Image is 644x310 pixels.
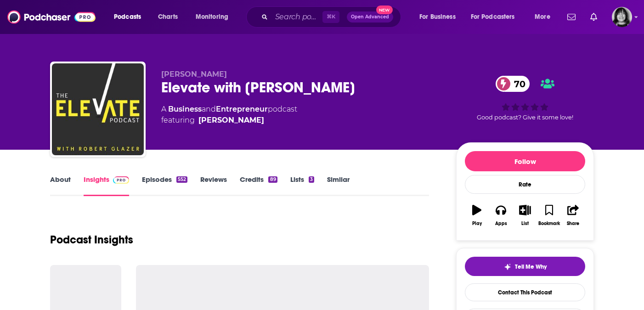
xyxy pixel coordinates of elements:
button: Play [465,199,489,232]
span: featuring [161,115,297,126]
button: Show profile menu [612,7,632,27]
div: 89 [268,176,277,183]
h1: Podcast Insights [50,233,133,247]
div: List [521,221,529,226]
div: Search podcasts, credits, & more... [255,6,410,28]
button: open menu [465,10,528,24]
button: tell me why sparkleTell Me Why [465,257,585,276]
a: Business [168,105,202,113]
a: About [50,175,71,196]
a: Lists3 [290,175,314,196]
a: Contact This Podcast [465,283,585,301]
div: Share [567,221,579,226]
button: Open AdvancedNew [347,11,393,23]
span: Logged in as parkdalepublicity1 [612,7,632,27]
a: InsightsPodchaser Pro [84,175,129,196]
img: User Profile [612,7,632,27]
div: 70Good podcast? Give it some love! [456,70,594,127]
button: Apps [489,199,513,232]
a: 70 [496,76,530,92]
span: New [376,6,393,14]
a: Charts [152,10,183,24]
div: Apps [495,221,507,226]
span: 70 [505,76,530,92]
button: Bookmark [537,199,561,232]
img: Podchaser Pro [113,176,129,184]
input: Search podcasts, credits, & more... [271,10,322,24]
a: Reviews [200,175,227,196]
img: Podchaser - Follow, Share and Rate Podcasts [7,8,96,26]
span: For Podcasters [471,11,515,23]
span: [PERSON_NAME] [161,70,227,79]
a: Episodes552 [142,175,187,196]
span: and [202,105,216,113]
div: Play [472,221,482,226]
div: 552 [176,176,187,183]
a: Credits89 [240,175,277,196]
button: open menu [107,10,153,24]
span: Open Advanced [351,15,389,19]
span: For Business [419,11,456,23]
span: Good podcast? Give it some love! [477,114,573,121]
span: Monitoring [196,11,228,23]
span: Charts [158,11,178,23]
button: Share [561,199,585,232]
button: List [513,199,537,232]
div: Rate [465,175,585,194]
span: Podcasts [114,11,141,23]
a: Show notifications dropdown [564,9,579,25]
button: Follow [465,151,585,171]
div: A podcast [161,104,297,126]
img: Elevate with Robert Glazer [52,63,144,155]
button: open menu [413,10,467,24]
a: [PERSON_NAME] [198,115,264,126]
a: Similar [327,175,350,196]
a: Entrepreneur [216,105,268,113]
button: open menu [528,10,562,24]
button: open menu [189,10,240,24]
a: Show notifications dropdown [587,9,601,25]
span: More [535,11,550,23]
div: 3 [309,176,314,183]
div: Bookmark [538,221,560,226]
img: tell me why sparkle [504,263,511,271]
span: ⌘ K [322,11,339,23]
span: Tell Me Why [515,263,547,271]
